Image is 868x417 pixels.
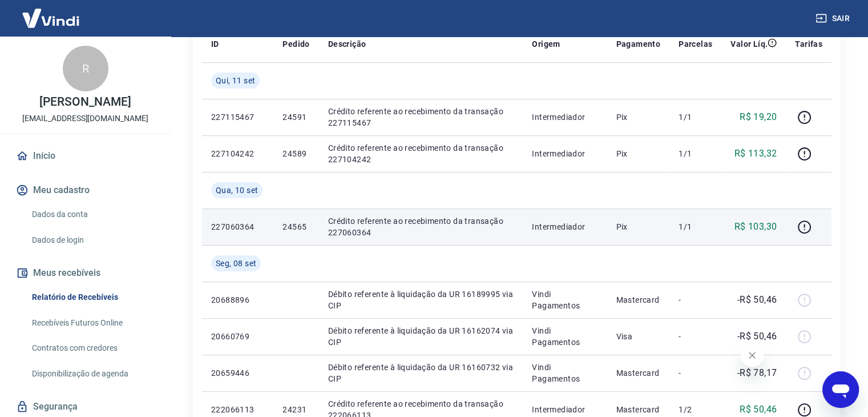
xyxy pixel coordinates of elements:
[211,294,264,306] p: 20688896
[211,111,264,123] p: 227115467
[616,148,660,159] p: Pix
[27,228,157,252] a: Dados de login
[737,293,777,307] p: -R$ 50,46
[211,221,264,232] p: 227060364
[737,330,777,343] p: -R$ 50,46
[14,260,157,286] button: Meus recebíveis
[14,1,88,35] img: Vindi
[328,142,514,165] p: Crédito referente ao recebimento da transação 227104242
[741,344,764,367] iframe: Fechar mensagem
[679,331,712,342] p: -
[63,46,108,91] div: R
[328,288,514,311] p: Débito referente à liquidação da UR 16189995 via CIP
[211,404,264,415] p: 222066113
[532,362,597,384] p: Vindi Pagamentos
[740,403,777,416] p: R$ 50,46
[328,106,514,129] p: Crédito referente ao recebimento da transação 227115467
[679,38,712,50] p: Parcelas
[679,404,712,415] p: 1/2
[737,366,777,380] p: -R$ 78,17
[532,325,597,348] p: Vindi Pagamentos
[679,148,712,159] p: 1/1
[328,325,514,348] p: Débito referente à liquidação da UR 16162074 via CIP
[532,288,597,311] p: Vindi Pagamentos
[532,38,560,50] p: Origem
[740,110,777,124] p: R$ 19,20
[616,111,660,123] p: Pix
[14,178,157,203] button: Meu cadastro
[616,38,660,50] p: Pagamento
[532,148,597,159] p: Intermediador
[679,111,712,123] p: 1/1
[616,331,660,342] p: Visa
[14,143,157,169] a: Início
[282,221,309,232] p: 24565
[27,203,157,226] a: Dados da conta
[616,404,660,415] p: Mastercard
[282,38,309,50] p: Pedido
[211,331,264,342] p: 20660769
[616,367,660,379] p: Mastercard
[532,404,597,415] p: Intermediador
[822,371,859,408] iframe: Botão para abrir a janela de mensagens
[679,367,712,379] p: -
[616,221,660,232] p: Pix
[211,148,264,159] p: 227104242
[616,294,660,306] p: Mastercard
[211,38,219,50] p: ID
[734,220,777,234] p: R$ 103,30
[282,148,309,159] p: 24589
[679,294,712,306] p: -
[282,404,309,415] p: 24231
[39,96,131,108] p: [PERSON_NAME]
[22,113,148,125] p: [EMAIL_ADDRESS][DOMAIN_NAME]
[7,8,96,17] span: Olá! Precisa de ajuda?
[679,221,712,232] p: 1/1
[211,367,264,379] p: 20659446
[216,75,255,86] span: Qui, 11 set
[216,185,258,196] span: Qua, 10 set
[27,311,157,335] a: Recebíveis Futuros Online
[328,38,366,50] p: Descrição
[532,221,597,232] p: Intermediador
[27,286,157,309] a: Relatório de Recebíveis
[532,111,597,123] p: Intermediador
[282,111,309,123] p: 24591
[730,38,768,50] p: Valor Líq.
[328,362,514,384] p: Débito referente à liquidação da UR 16160732 via CIP
[27,362,157,386] a: Disponibilização de agenda
[216,258,256,269] span: Seg, 08 set
[27,336,157,360] a: Contratos com credores
[734,147,777,161] p: R$ 113,32
[328,215,514,238] p: Crédito referente ao recebimento da transação 227060364
[813,8,854,29] button: Sair
[795,38,822,50] p: Tarifas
